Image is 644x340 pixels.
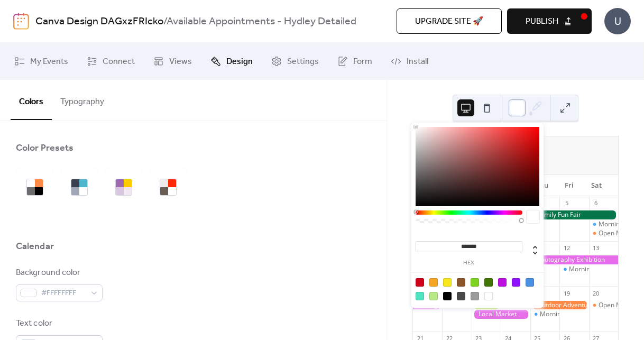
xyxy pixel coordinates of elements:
[263,47,327,76] a: Settings
[429,292,438,300] div: #B8E986
[589,229,618,238] div: Open Mic Night
[169,56,192,68] span: Views
[145,47,200,76] a: Views
[163,12,167,32] b: /
[443,278,452,287] div: #F8E71C
[329,47,380,76] a: Form
[559,265,588,274] div: Morning Yoga Bliss
[526,15,558,28] span: Publish
[507,8,592,34] button: Publish
[16,267,100,279] div: Background color
[11,80,52,120] button: Colors
[16,142,73,154] div: Color Presets
[407,56,428,68] span: Install
[353,56,372,68] span: Form
[589,220,618,229] div: Morning Yoga Bliss
[592,199,600,207] div: 6
[569,265,625,274] div: Morning Yoga Bliss
[563,199,571,207] div: 5
[592,244,600,252] div: 13
[397,8,502,34] button: Upgrade site 🚀
[498,278,507,287] div: #BD10E0
[226,56,253,68] span: Design
[540,310,596,319] div: Morning Yoga Bliss
[383,47,436,76] a: Install
[471,292,479,300] div: #9B9B9B
[556,175,583,196] div: Fri
[512,278,520,287] div: #9013FE
[6,47,76,76] a: My Events
[599,301,644,310] div: Open Mic Night
[604,8,631,34] div: U
[429,278,438,287] div: #F5A623
[52,80,113,119] button: Typography
[287,56,319,68] span: Settings
[484,292,493,300] div: #FFFFFF
[13,13,29,30] img: logo
[415,15,483,28] span: Upgrade site 🚀
[16,317,100,330] div: Text color
[41,287,86,300] span: #FFFFFFFF
[530,210,618,219] div: Family Fun Fair
[599,229,644,238] div: Open Mic Night
[79,47,143,76] a: Connect
[563,289,571,297] div: 19
[484,278,493,287] div: #417505
[530,310,559,319] div: Morning Yoga Bliss
[526,278,534,287] div: #4A90E2
[530,301,589,310] div: Outdoor Adventure Day
[592,289,600,297] div: 20
[416,292,424,300] div: #50E3C2
[563,244,571,252] div: 12
[457,292,465,300] div: #4A4A4A
[457,278,465,287] div: #8B572A
[167,12,356,32] b: Available Appointments - Hydley Detailed
[416,260,522,266] label: hex
[472,310,530,319] div: Local Market
[203,47,261,76] a: Design
[583,175,610,196] div: Sat
[530,255,618,264] div: Photography Exhibition
[30,56,68,68] span: My Events
[35,12,163,32] a: Canva Design DAGxzFRIcko
[443,292,452,300] div: #000000
[16,240,54,253] div: Calendar
[103,56,135,68] span: Connect
[416,278,424,287] div: #D0021B
[471,278,479,287] div: #7ED321
[589,301,618,310] div: Open Mic Night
